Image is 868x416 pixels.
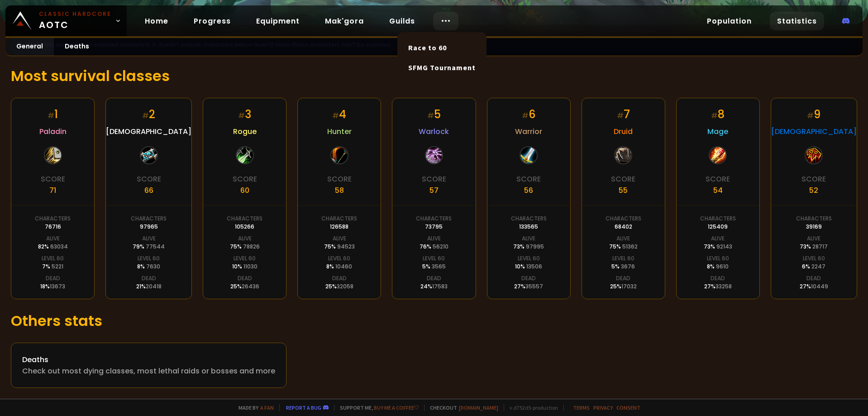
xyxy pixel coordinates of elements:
[704,243,732,251] div: 73 %
[11,310,857,332] h1: Others stats
[54,38,100,56] a: Deaths
[136,282,162,291] div: 21 %
[711,106,725,122] div: 8
[325,282,353,291] div: 25 %
[515,126,542,137] span: Warrior
[330,223,348,231] div: 126588
[332,274,347,282] div: Dead
[249,12,307,30] a: Equipment
[235,223,254,231] div: 105266
[45,223,61,231] div: 76716
[42,263,63,271] div: 7 %
[806,274,821,282] div: Dead
[146,263,160,270] span: 7630
[146,282,162,290] span: 20418
[616,274,630,282] div: Dead
[39,126,67,137] span: Paladin
[230,282,259,291] div: 25 %
[524,185,533,196] div: 56
[704,282,732,291] div: 27 %
[611,173,635,185] div: Score
[526,243,544,250] span: 97995
[186,12,238,30] a: Progress
[140,223,158,231] div: 97965
[11,65,857,87] h1: Most survival classes
[622,243,638,250] span: 51362
[800,282,828,291] div: 27 %
[617,110,624,121] small: #
[615,223,632,231] div: 68402
[800,243,828,251] div: 73 %
[806,223,822,231] div: 39169
[11,343,286,388] a: DeathsCheck out most dying classes, most lethal raids or bosses and more
[770,12,824,30] a: Statistics
[335,185,344,196] div: 58
[802,263,825,271] div: 6 %
[809,185,818,196] div: 52
[335,263,352,270] span: 10460
[427,274,441,282] div: Dead
[424,404,498,411] span: Checkout
[621,282,637,290] span: 17032
[611,263,635,271] div: 5 %
[40,282,65,291] div: 18 %
[52,263,63,270] span: 5221
[606,215,641,223] div: Characters
[22,354,275,365] div: Deaths
[526,263,542,270] span: 13506
[332,110,339,121] small: #
[403,38,481,57] a: Race to 60
[433,243,448,250] span: 56210
[46,234,60,243] div: Alive
[321,215,357,223] div: Characters
[328,254,350,263] div: Level 60
[504,404,558,411] span: v. d752d5 - production
[142,234,156,243] div: Alive
[138,12,176,30] a: Home
[240,185,249,196] div: 60
[522,110,529,121] small: #
[142,110,149,121] small: #
[133,243,165,251] div: 79 %
[708,223,728,231] div: 125409
[39,10,111,18] small: Classic Hardcore
[429,185,439,196] div: 57
[334,404,419,411] span: Support me,
[238,274,252,282] div: Dead
[432,263,446,270] span: 3565
[614,126,633,137] span: Druid
[337,282,353,290] span: 32058
[422,263,446,271] div: 5 %
[48,106,58,122] div: 1
[803,254,825,263] div: Level 60
[416,215,452,223] div: Characters
[711,110,718,121] small: #
[38,243,68,251] div: 82 %
[243,263,258,270] span: 11030
[511,215,547,223] div: Characters
[427,106,441,122] div: 5
[337,243,355,250] span: 94523
[50,243,68,250] span: 63034
[513,243,544,251] div: 73 %
[230,243,260,251] div: 75 %
[5,5,127,36] a: Classic HardcoreAOTC
[131,215,167,223] div: Characters
[715,282,732,290] span: 33258
[423,254,445,263] div: Level 60
[142,106,155,122] div: 2
[22,365,275,377] div: Check out most dying classes, most lethal raids or bosses and more
[50,282,65,290] span: 13673
[617,106,630,122] div: 7
[42,254,64,263] div: Level 60
[382,12,422,30] a: Guilds
[621,263,635,270] span: 3676
[706,173,730,185] div: Score
[238,106,251,122] div: 3
[716,263,729,270] span: 9610
[807,106,820,122] div: 9
[811,263,825,270] span: 2247
[232,263,258,271] div: 10 %
[420,282,448,291] div: 24 %
[49,185,56,196] div: 71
